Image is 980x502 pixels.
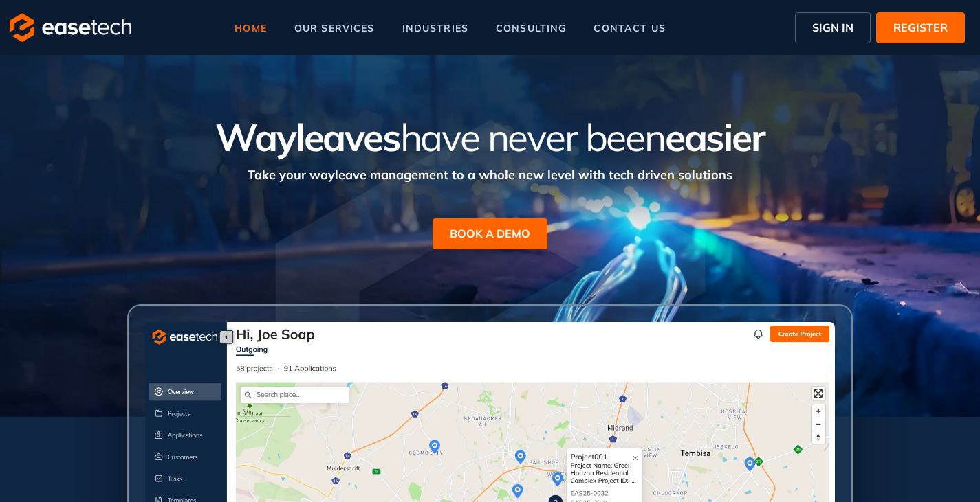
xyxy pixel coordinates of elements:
[95,159,886,184] div: Take your wayleave management to a whole new level with tech driven solutions
[450,225,530,242] span: BOOK A DEMO
[594,23,665,33] span: contact us
[893,19,948,36] span: REGISTER
[10,13,131,42] img: logo
[812,19,853,36] span: SIGN IN
[402,23,468,33] span: industries
[496,23,566,33] span: consulting
[235,23,267,33] span: home
[795,12,871,43] button: SIGN IN
[294,23,375,33] span: our services
[400,113,665,161] span: have never been
[433,218,547,249] button: BOOK A DEMO
[876,12,965,43] button: REGISTER
[665,113,765,161] span: easier
[215,113,400,161] span: Wayleaves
